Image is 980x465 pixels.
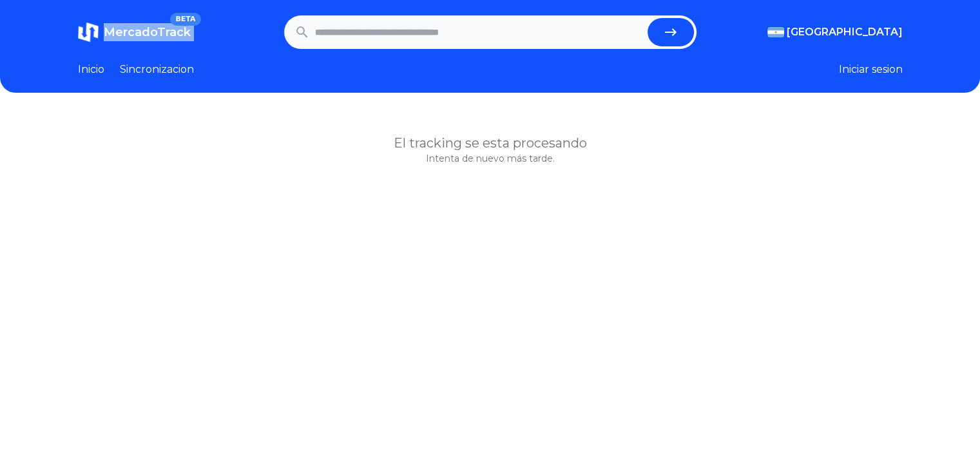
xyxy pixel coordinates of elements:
a: Sincronizacion [120,62,194,77]
h1: El tracking se esta procesando [78,134,903,152]
button: [GEOGRAPHIC_DATA] [767,24,903,40]
p: Intenta de nuevo más tarde. [78,152,903,165]
img: MercadoTrack [78,22,99,43]
span: [GEOGRAPHIC_DATA] [787,24,903,40]
button: Iniciar sesion [839,62,903,77]
a: Inicio [78,62,104,77]
a: MercadoTrackBETA [78,22,191,43]
span: BETA [170,13,200,26]
img: Argentina [767,27,784,37]
span: MercadoTrack [104,25,191,39]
